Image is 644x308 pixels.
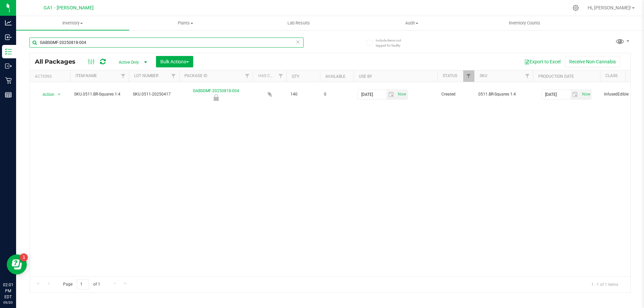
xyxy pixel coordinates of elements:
span: select [580,90,591,99]
span: SKU.0511-20250417 [133,91,175,98]
a: Qty [292,74,299,79]
iframe: Resource center [7,254,27,274]
a: Status [443,73,457,78]
a: Item Name [75,73,97,78]
inline-svg: Inbound [5,34,12,41]
a: Filter [463,70,474,82]
a: Package ID [184,73,207,78]
inline-svg: Inventory [5,48,12,55]
a: Filter [118,70,129,82]
a: Class [605,73,618,78]
span: GA1 - [PERSON_NAME] [44,5,94,11]
button: Receive Non-Cannabis [565,56,620,67]
span: All Packages [35,58,82,65]
span: Include items not tagged for facility [376,38,409,48]
span: SKU.0511.BR-Squares 1:4 [74,91,125,98]
span: Plants [129,20,242,26]
a: Filter [242,70,253,82]
div: Newly Received [178,94,254,101]
inline-svg: Analytics [5,19,12,26]
span: select [55,90,63,99]
span: select [396,90,407,99]
th: Has COA [253,70,286,82]
span: Inventory [16,20,129,26]
a: Lab Results [242,16,355,30]
a: GABSGMF-20250818-004 [193,88,239,93]
span: 0511.BR-Squares 1:4 [478,91,529,98]
input: Search Package ID, Item Name, SKU, Lot or Part Number... [30,38,304,48]
span: Bulk Actions [160,59,189,64]
a: Inventory Counts [468,16,581,30]
span: select [571,90,580,99]
a: Production Date [538,74,574,79]
inline-svg: Outbound [5,63,12,69]
span: 0 [324,91,350,98]
span: select [386,90,396,99]
span: Created [441,91,470,98]
button: Bulk Actions [156,56,193,67]
inline-svg: Reports [5,91,12,98]
a: Available [325,74,345,79]
span: Inventory Counts [500,20,549,26]
p: 09/20 [3,300,13,305]
a: Filter [275,70,286,82]
span: Page of 1 [57,279,106,290]
span: Hi, [PERSON_NAME]! [588,5,631,10]
a: Lot Number [134,73,158,78]
input: 1 [77,279,89,290]
span: Action [37,90,55,99]
p: 02:01 PM EDT [3,282,13,300]
span: Audit [356,20,468,26]
span: Lab Results [278,20,319,26]
a: SKU [480,73,487,78]
button: Export to Excel [520,56,565,67]
span: Set Current date [396,89,408,99]
a: Inventory [16,16,129,30]
a: Filter [168,70,179,82]
iframe: Resource center unread badge [20,253,28,261]
span: Clear [296,38,300,46]
div: Manage settings [572,5,580,11]
inline-svg: Retail [5,77,12,84]
a: Plants [129,16,242,30]
a: Use By [359,74,372,79]
a: Audit [355,16,468,30]
span: Set Current date [580,89,592,99]
a: Filter [522,70,533,82]
span: 1 - 1 of 1 items [586,279,624,289]
div: Actions [35,74,67,79]
span: 140 [290,91,316,98]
